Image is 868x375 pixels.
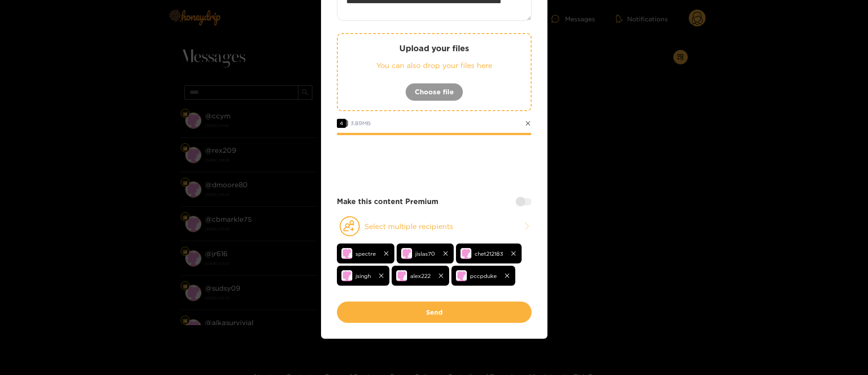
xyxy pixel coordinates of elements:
p: You can also drop your files here [356,60,513,71]
img: no-avatar.png [341,248,352,259]
button: Send [337,302,532,323]
strong: Make this content Premium [337,196,438,207]
img: no-avatar.png [396,270,407,281]
img: no-avatar.png [401,248,412,259]
span: alex222 [410,271,431,281]
span: spectre [355,248,376,259]
span: pccpduke [470,271,497,281]
button: Select multiple recipients [337,216,532,237]
p: Upload your files [356,43,513,54]
button: Choose file [405,83,463,101]
span: jislas70 [415,248,435,259]
span: jsingh [355,271,371,281]
span: chet212183 [475,248,503,259]
img: no-avatar.png [341,270,352,281]
span: 4 [337,119,346,128]
span: 3.89 MB [350,120,371,126]
img: no-avatar.png [460,248,471,259]
img: no-avatar.png [456,270,467,281]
